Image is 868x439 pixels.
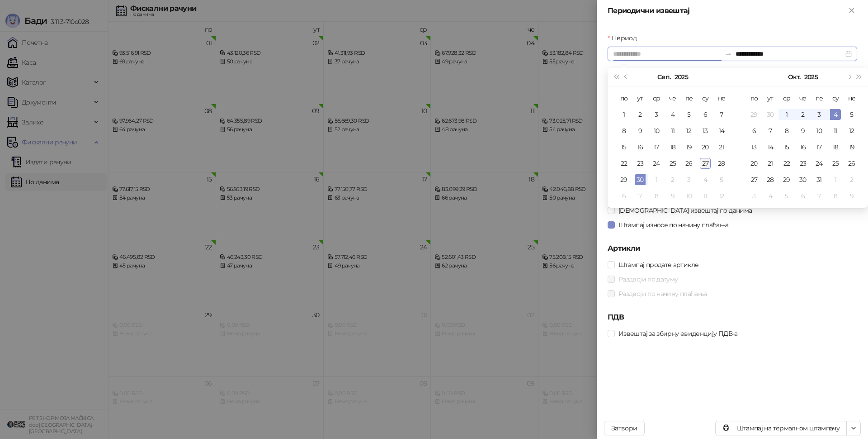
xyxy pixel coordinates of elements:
h5: Артикли [608,243,857,254]
td: 2025-11-09 [844,188,860,204]
div: 4 [830,109,841,120]
td: 2025-10-16 [795,139,811,155]
div: 29 [749,109,759,120]
div: 19 [684,142,694,153]
div: 7 [635,191,646,201]
th: пе [811,90,827,106]
td: 2025-09-20 [697,139,713,155]
span: swap-right [725,50,732,57]
td: 2025-09-30 [632,172,648,188]
td: 2025-10-02 [665,172,681,188]
td: 2025-10-12 [844,123,860,139]
button: Следећи месец (PageDown) [844,68,854,86]
div: 22 [618,158,629,169]
div: 14 [716,125,727,136]
td: 2025-10-27 [746,172,762,188]
div: 6 [618,191,629,201]
div: 7 [814,191,825,201]
div: 4 [765,191,776,201]
div: 29 [618,174,629,185]
div: 8 [781,125,792,136]
td: 2025-10-21 [762,155,778,172]
td: 2025-11-03 [746,188,762,204]
td: 2025-09-15 [616,139,632,155]
td: 2025-09-13 [697,123,713,139]
td: 2025-11-05 [778,188,795,204]
th: че [795,90,811,106]
td: 2025-10-17 [811,139,827,155]
td: 2025-10-01 [778,106,795,123]
div: 12 [684,125,694,136]
div: 2 [635,109,646,120]
td: 2025-10-23 [795,155,811,172]
td: 2025-10-08 [778,123,795,139]
div: 1 [618,109,629,120]
th: по [746,90,762,106]
input: Период [613,49,721,59]
td: 2025-10-22 [778,155,795,172]
td: 2025-09-16 [632,139,648,155]
td: 2025-11-02 [844,172,860,188]
td: 2025-09-07 [713,106,730,123]
td: 2025-10-26 [844,155,860,172]
td: 2025-10-11 [827,123,844,139]
div: Периодични извештај [608,5,846,16]
div: 18 [667,142,678,153]
td: 2025-09-11 [665,123,681,139]
td: 2025-10-01 [648,172,665,188]
th: ут [632,90,648,106]
div: 18 [830,142,841,153]
td: 2025-10-02 [795,106,811,123]
div: 20 [749,158,759,169]
div: 1 [651,174,662,185]
button: Изабери месец [657,68,670,86]
td: 2025-09-22 [616,155,632,172]
div: 19 [846,142,857,153]
td: 2025-09-03 [648,106,665,123]
td: 2025-09-18 [665,139,681,155]
div: 30 [765,109,776,120]
h5: ПДВ [608,312,857,323]
div: 15 [618,142,629,153]
td: 2025-10-06 [616,188,632,204]
td: 2025-09-26 [681,155,697,172]
div: 25 [830,158,841,169]
td: 2025-09-30 [762,106,778,123]
td: 2025-10-09 [665,188,681,204]
td: 2025-10-20 [746,155,762,172]
td: 2025-09-05 [681,106,697,123]
td: 2025-09-21 [713,139,730,155]
th: не [713,90,730,106]
td: 2025-10-08 [648,188,665,204]
div: 8 [618,125,629,136]
div: 10 [684,191,694,201]
td: 2025-09-29 [746,106,762,123]
div: 7 [716,109,727,120]
span: to [725,50,732,57]
td: 2025-09-28 [713,155,730,172]
td: 2025-11-04 [762,188,778,204]
th: су [697,90,713,106]
div: 4 [700,174,711,185]
label: Период [608,33,642,43]
td: 2025-10-03 [811,106,827,123]
button: Изабери годину [675,68,688,86]
td: 2025-10-19 [844,139,860,155]
td: 2025-11-08 [827,188,844,204]
td: 2025-11-01 [827,172,844,188]
button: Претходна година (Control + left) [611,68,621,86]
div: 10 [814,125,825,136]
div: 11 [700,191,711,201]
td: 2025-09-09 [632,123,648,139]
div: 3 [749,191,759,201]
span: Раздвоји по начину плаћања [615,289,710,299]
th: су [827,90,844,106]
div: 27 [749,174,759,185]
div: 21 [765,158,776,169]
td: 2025-10-05 [713,172,730,188]
div: 6 [749,125,759,136]
div: 16 [635,142,646,153]
td: 2025-10-30 [795,172,811,188]
td: 2025-10-14 [762,139,778,155]
div: 1 [830,174,841,185]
